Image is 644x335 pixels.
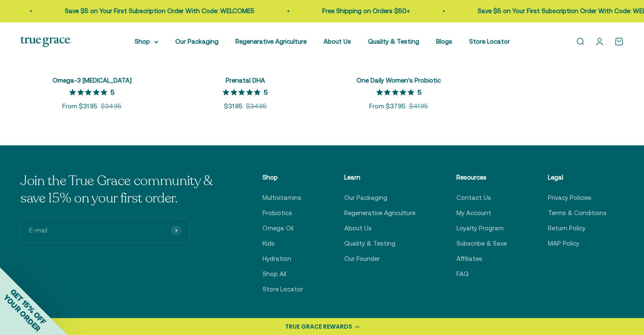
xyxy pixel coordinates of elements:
[469,38,510,45] a: Store Locator
[101,101,122,111] compare-at-price: $34.95
[548,238,579,249] a: MAP Policy
[417,88,421,96] p: 5
[548,208,607,218] a: Terms & Conditions
[456,172,507,183] p: Resources
[263,193,301,203] a: Multivitamins
[175,38,218,45] a: Our Packaging
[436,38,452,45] a: Blogs
[344,193,387,203] a: Our Packaging
[456,193,491,203] a: Contact Us
[264,88,268,96] p: 5
[321,7,409,14] a: Free Shipping on Orders $50+
[548,193,591,203] a: Privacy Policies
[456,208,491,218] a: My Account
[285,322,352,331] div: TRUE GRACE REWARDS
[2,293,42,333] span: YOUR ORDER
[62,101,97,111] sale-price: From $31.95
[246,101,267,111] compare-at-price: $34.95
[456,254,482,264] a: Affiliates
[53,77,132,84] a: Omega-3 [MEDICAL_DATA]
[8,287,48,326] span: GET 15% OFF
[344,254,380,264] a: Our Founder
[548,223,586,233] a: Return Policy
[409,101,428,111] compare-at-price: $41.95
[344,223,372,233] a: About Us
[224,101,243,111] sale-price: $31.95
[64,6,254,16] p: Save $5 on Your First Subscription Order With Code: WELCOME5
[344,238,395,249] a: Quality & Testing
[111,88,114,96] p: 5
[357,77,441,84] a: One Daily Women's Probiotic
[235,38,307,45] a: Regenerative Agriculture
[456,223,504,233] a: Loyalty Program
[548,172,607,183] p: Legal
[263,223,293,233] a: Omega Oil
[323,38,351,45] a: About Us
[263,284,303,294] a: Store Locator
[226,77,265,84] a: Prenatal DHA
[135,36,158,47] summary: Shop
[263,254,291,264] a: Hydration
[263,172,303,183] p: Shop
[69,86,111,98] span: 5 out 5 stars rating in total 15 reviews
[223,86,264,98] span: 5 out 5 stars rating in total 3 reviews
[376,86,417,98] span: 5 out 5 stars rating in total 10 reviews
[368,38,419,45] a: Quality & Testing
[20,172,221,208] p: Join the True Grace community & save 15% on your first order.
[344,172,415,183] p: Learn
[456,238,507,249] a: Subscribe & Save
[456,269,469,279] a: FAQ
[263,269,286,279] a: Shop All
[263,238,275,249] a: Kids
[344,208,415,218] a: Regenerative Agriculture
[263,208,292,218] a: Probiotics
[369,101,406,111] sale-price: From $37.95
